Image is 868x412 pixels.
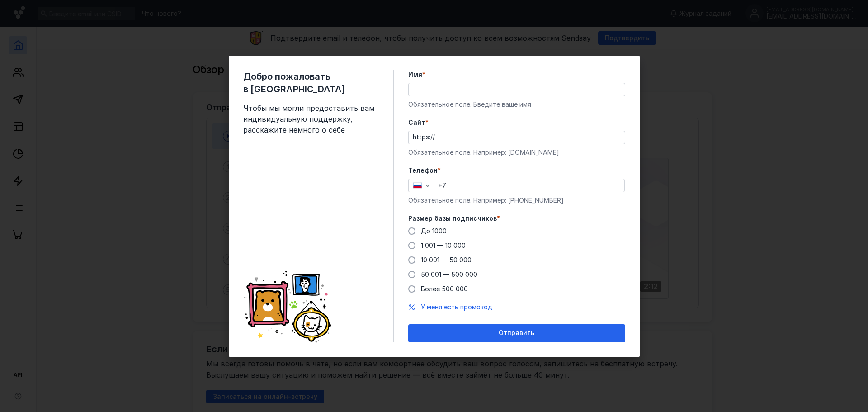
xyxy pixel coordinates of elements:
span: Размер базы подписчиков [408,214,497,223]
span: Cайт [408,118,425,127]
button: У меня есть промокод [421,303,492,312]
span: Чтобы мы могли предоставить вам индивидуальную поддержку, расскажите немного о себе [243,103,379,135]
span: 50 001 — 500 000 [421,270,477,278]
span: 10 001 — 50 000 [421,256,472,264]
span: Более 500 000 [421,285,468,293]
span: До 1000 [421,227,447,235]
span: У меня есть промокод [421,303,492,311]
span: Отправить [499,329,534,337]
span: Телефон [408,166,438,175]
div: Обязательное поле. Например: [PHONE_NUMBER] [408,196,625,205]
div: Обязательное поле. Введите ваше имя [408,100,625,109]
span: 1 001 — 10 000 [421,242,466,249]
button: Отправить [408,324,625,342]
span: Имя [408,70,422,79]
div: Обязательное поле. Например: [DOMAIN_NAME] [408,148,625,157]
span: Добро пожаловать в [GEOGRAPHIC_DATA] [243,70,379,95]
